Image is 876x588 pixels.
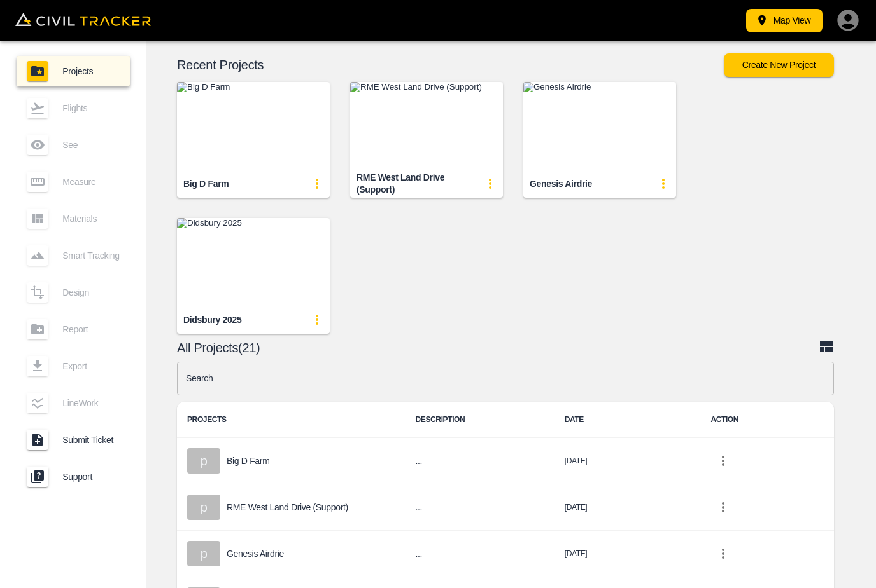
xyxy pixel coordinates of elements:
[62,472,120,482] span: Support
[187,541,220,566] div: p
[746,9,823,32] button: Map View
[724,53,834,77] button: Create New Project
[187,448,220,474] div: p
[177,82,330,171] img: Big D Farm
[177,402,406,438] th: PROJECTS
[227,549,284,559] p: Genesis Airdrie
[416,546,544,562] h6: ...
[177,218,330,307] img: Didsbury 2025
[304,307,330,332] button: update-card-details
[406,402,555,438] th: DESCRIPTION
[555,484,701,531] td: [DATE]
[700,402,847,438] th: ACTION
[555,438,701,484] td: [DATE]
[530,178,592,190] div: Genesis Airdrie
[15,13,151,27] img: Civil Tracker
[62,435,120,445] span: Submit Ticket
[17,425,130,455] a: Submit Ticket
[416,453,544,469] h6: ...
[17,462,130,492] a: Support
[187,495,220,520] div: p
[227,502,348,512] p: RME West Land Drive (Support)
[555,402,701,438] th: DATE
[227,456,270,466] p: Big D Farm
[183,314,241,326] div: Didsbury 2025
[555,531,701,577] td: [DATE]
[357,172,477,195] div: RME West Land Drive (Support)
[651,171,676,196] button: update-card-details
[177,60,724,70] p: Recent Projects
[62,66,120,76] span: Projects
[523,82,676,171] img: Genesis Airdrie
[477,171,503,196] button: update-card-details
[304,171,330,196] button: update-card-details
[416,500,544,516] h6: ...
[17,56,130,86] a: Projects
[183,178,229,190] div: Big D Farm
[350,82,503,171] img: RME West Land Drive (Support)
[177,343,819,353] p: All Projects(21)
